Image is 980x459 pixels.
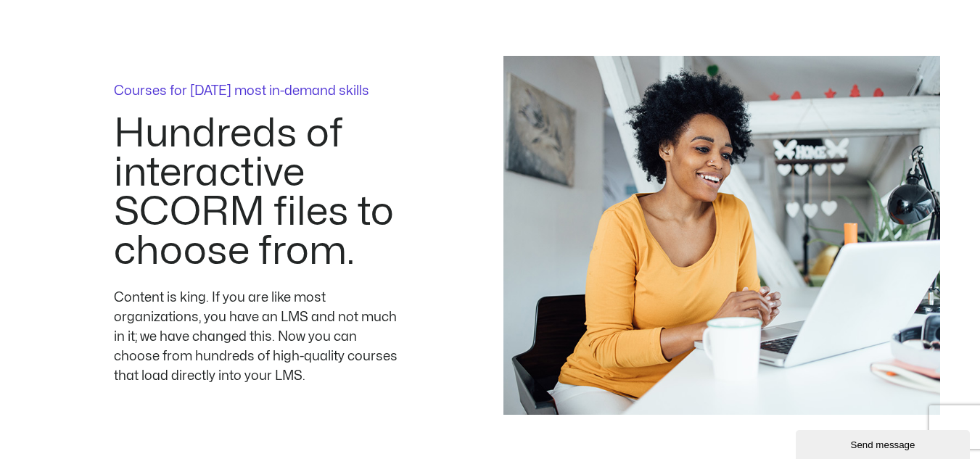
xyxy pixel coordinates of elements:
h2: Hundreds of interactive SCORM files to choose from. [114,115,404,271]
p: Courses for [DATE] most in-demand skills [114,85,404,98]
img: Woman using laptop [503,56,940,414]
div: Content is king. If you are like most organizations, you have an LMS and not much in it; we have ... [114,288,404,386]
iframe: chat widget [796,427,973,459]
